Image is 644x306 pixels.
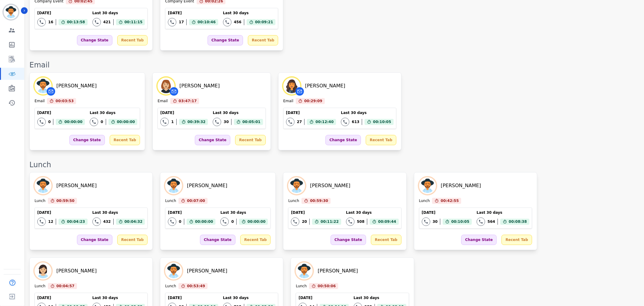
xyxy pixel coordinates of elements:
[48,119,51,124] div: 0
[208,35,243,45] div: Change State
[4,5,18,19] img: Bordered avatar
[331,235,366,245] div: Change State
[37,295,87,300] div: [DATE]
[371,235,401,245] div: Recent Tab
[318,267,358,275] div: [PERSON_NAME]
[35,99,45,104] div: Email
[35,177,52,194] img: Avatar
[77,235,112,245] div: Change State
[195,135,230,145] div: Change State
[29,60,638,70] div: Email
[168,210,215,215] div: [DATE]
[223,11,276,15] div: Last 30 days
[158,77,175,94] img: Avatar
[171,119,174,124] div: 1
[37,11,87,15] div: [DATE]
[179,219,181,224] div: 0
[248,35,278,45] div: Recent Tab
[433,219,438,224] div: 30
[35,284,45,289] div: Lunch
[304,98,322,104] span: 00:29:09
[461,235,497,245] div: Change State
[220,210,268,215] div: Last 30 days
[160,110,208,115] div: [DATE]
[110,135,140,145] div: Recent Tab
[101,119,103,124] div: 0
[92,11,145,15] div: Last 30 days
[117,235,148,245] div: Recent Tab
[422,210,472,215] div: [DATE]
[92,210,145,215] div: Last 30 days
[248,219,266,225] span: 00:00:00
[352,119,359,124] div: 613
[179,82,220,90] div: [PERSON_NAME]
[223,295,276,300] div: Last 30 days
[354,295,406,300] div: Last 30 days
[346,210,399,215] div: Last 30 days
[224,119,229,124] div: 30
[29,160,638,170] div: Lunch
[55,98,74,104] span: 00:03:53
[286,110,336,115] div: [DATE]
[419,177,436,194] img: Avatar
[69,135,105,145] div: Change State
[103,219,111,224] div: 432
[165,262,182,279] img: Avatar
[92,295,145,300] div: Last 30 days
[187,198,205,204] span: 00:07:00
[56,267,97,275] div: [PERSON_NAME]
[242,119,261,125] span: 00:05:01
[200,235,235,245] div: Change State
[296,284,307,289] div: Lunch
[297,119,302,124] div: 27
[213,110,263,115] div: Last 30 days
[35,262,52,279] img: Avatar
[283,99,293,104] div: Email
[235,135,265,145] div: Recent Tab
[48,219,53,224] div: 12
[56,283,75,289] span: 00:04:57
[37,110,85,115] div: [DATE]
[56,182,97,189] div: [PERSON_NAME]
[187,267,227,275] div: [PERSON_NAME]
[77,35,112,45] div: Change State
[56,198,75,204] span: 00:59:50
[299,295,349,300] div: [DATE]
[198,19,216,25] span: 00:10:46
[165,198,176,204] div: Lunch
[288,198,299,204] div: Lunch
[321,219,339,225] span: 00:11:22
[366,135,396,145] div: Recent Tab
[310,182,350,189] div: [PERSON_NAME]
[168,295,218,300] div: [DATE]
[179,20,184,24] div: 17
[509,219,527,225] span: 00:08:38
[187,283,205,289] span: 00:53:49
[64,119,82,125] span: 00:00:00
[125,219,143,225] span: 00:04:32
[488,219,495,224] div: 564
[165,284,176,289] div: Lunch
[325,135,361,145] div: Change State
[296,262,313,279] img: Avatar
[255,19,273,25] span: 00:09:21
[67,19,85,25] span: 00:13:58
[187,182,227,189] div: [PERSON_NAME]
[168,11,218,15] div: [DATE]
[117,119,135,125] span: 00:00:00
[341,110,394,115] div: Last 30 days
[179,98,197,104] span: 03:47:17
[310,198,328,204] span: 00:59:30
[103,20,111,24] div: 421
[451,219,469,225] span: 00:10:05
[195,219,213,225] span: 00:00:00
[288,177,305,194] img: Avatar
[231,219,234,224] div: 0
[37,210,87,215] div: [DATE]
[318,283,336,289] span: 00:50:06
[441,198,459,204] span: 00:42:55
[378,219,396,225] span: 00:09:44
[158,99,168,104] div: Email
[90,110,137,115] div: Last 30 days
[305,82,345,90] div: [PERSON_NAME]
